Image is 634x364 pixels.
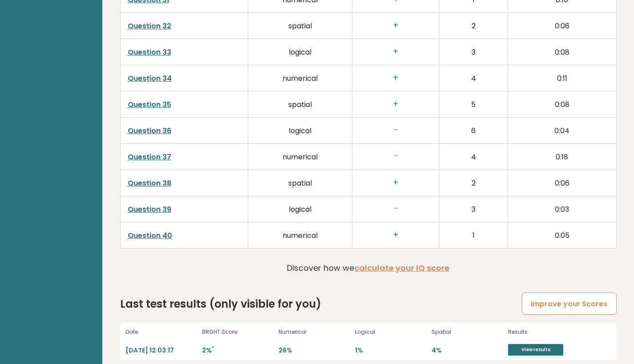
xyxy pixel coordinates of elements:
td: logical [248,196,352,222]
td: 0:18 [508,143,616,170]
h3: - [359,152,432,161]
td: 4 [439,65,508,91]
td: 0:08 [508,91,616,117]
h3: + [359,99,432,109]
td: logical [248,39,352,65]
p: Results [508,328,602,336]
td: 0:03 [508,196,616,222]
a: Question 34 [128,73,172,83]
td: 5 [439,91,508,117]
td: 4 [439,143,508,170]
td: 0:06 [508,12,616,39]
td: 2 [439,170,508,196]
td: numerical [248,65,352,91]
a: View results [508,344,563,356]
td: 0:05 [508,222,616,248]
td: 6 [439,117,508,143]
a: Question 36 [128,126,171,136]
p: Logical [355,328,426,336]
h3: + [359,230,432,240]
p: 26% [279,346,350,355]
h3: + [359,73,432,83]
a: Question 38 [128,178,171,188]
p: Date [125,328,197,336]
h3: + [359,21,432,30]
p: 4% [432,346,503,355]
h2: Last test results (only visible for you) [120,296,321,312]
p: Spatial [432,328,503,336]
a: Question 35 [128,99,171,110]
td: spatial [248,170,352,196]
a: Question 32 [128,21,171,31]
td: numerical [248,222,352,248]
td: 0:04 [508,117,616,143]
a: calculate your IQ score [354,262,449,273]
td: spatial [248,12,352,39]
td: logical [248,117,352,143]
a: Question 40 [128,230,172,241]
td: 0:08 [508,39,616,65]
td: 0:11 [508,65,616,91]
p: 1% [355,346,426,355]
h3: + [359,178,432,187]
a: Question 37 [128,152,171,162]
td: 2 [439,12,508,39]
td: 3 [439,196,508,222]
p: Numerical [279,328,350,336]
a: Question 39 [128,204,171,214]
h3: - [359,126,432,135]
a: Improve your Scores [522,293,616,315]
a: Question 33 [128,47,171,57]
td: 3 [439,39,508,65]
p: [DATE] 12:03:17 [125,346,197,355]
td: numerical [248,143,352,170]
p: 2% [202,346,273,355]
td: spatial [248,91,352,117]
h3: - [359,204,432,214]
p: BRGHT Score [202,328,273,336]
p: Discover how we [287,262,449,274]
h3: + [359,47,432,56]
td: 0:06 [508,170,616,196]
td: 1 [439,222,508,248]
